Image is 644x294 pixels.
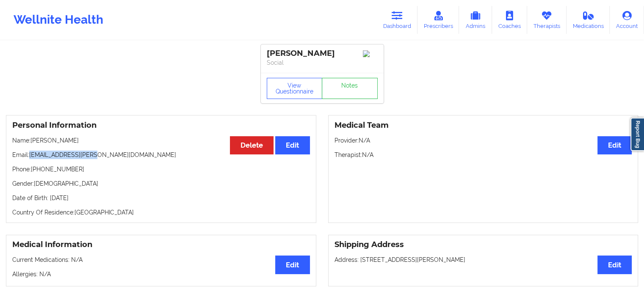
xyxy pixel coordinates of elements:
p: Therapist: N/A [334,151,632,159]
p: Allergies: N/A [12,270,310,278]
p: Provider: N/A [334,136,632,145]
button: View Questionnaire [267,78,323,99]
a: Dashboard [377,6,417,34]
a: Therapists [527,6,567,34]
p: Name: [PERSON_NAME] [12,136,310,145]
p: Current Medications: N/A [12,256,310,264]
button: Edit [597,256,632,274]
button: Edit [275,136,310,154]
h3: Shipping Address [334,240,632,250]
img: Image%2Fplaceholer-image.png [363,50,378,57]
a: Medications [567,6,610,34]
a: Admins [459,6,492,34]
a: Account [610,6,644,34]
p: Country Of Residence: [GEOGRAPHIC_DATA] [12,208,310,217]
a: Prescribers [417,6,459,34]
a: Coaches [492,6,527,34]
p: Phone: [PHONE_NUMBER] [12,165,310,173]
p: Social [267,58,378,67]
p: Address: [STREET_ADDRESS][PERSON_NAME] [334,256,632,264]
button: Delete [230,136,274,154]
a: Notes [322,78,378,99]
h3: Medical Team [334,121,632,130]
button: Edit [275,256,310,274]
p: Email: [EMAIL_ADDRESS][PERSON_NAME][DOMAIN_NAME] [12,151,310,159]
a: Report Bug [630,118,644,151]
button: Edit [597,136,632,154]
div: [PERSON_NAME] [267,49,378,58]
h3: Medical Information [12,240,310,250]
p: Gender: [DEMOGRAPHIC_DATA] [12,179,310,188]
h3: Personal Information [12,121,310,130]
p: Date of Birth: [DATE] [12,194,310,202]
